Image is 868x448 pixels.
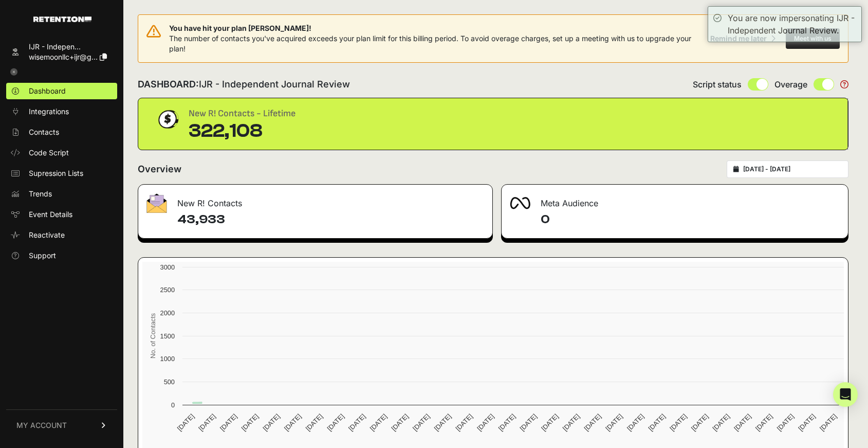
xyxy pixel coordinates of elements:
a: Contacts [6,124,117,140]
text: [DATE] [647,413,667,433]
text: [DATE] [711,413,731,433]
span: Script status [693,78,742,91]
a: Reactivate [6,227,117,243]
text: 2500 [160,286,175,294]
a: MY ACCOUNT [6,409,117,441]
span: Integrations [29,106,69,117]
img: fa-meta-2f981b61bb99beabf952f7030308934f19ce035c18b003e963880cc3fabeebb7.png [510,197,530,209]
a: Event Details [6,206,117,223]
a: Trends [6,186,117,202]
text: [DATE] [818,413,838,433]
span: Event Details [29,209,72,220]
span: MY ACCOUNT [16,420,67,431]
text: 2000 [160,309,175,317]
span: IJR - Independent Journal Review [199,79,350,89]
h4: 0 [541,211,840,228]
div: You are now impersonating IJR - Independent Journal Review. [728,12,856,37]
text: 1000 [160,355,175,363]
img: Retention.com [33,16,91,22]
text: [DATE] [325,413,345,433]
div: New R! Contacts [138,185,492,216]
text: [DATE] [197,413,217,433]
text: [DATE] [411,413,431,433]
text: [DATE] [690,413,710,433]
text: [DATE] [519,413,539,433]
span: Reactivate [29,230,65,240]
text: 0 [171,401,175,409]
span: Overage [774,78,807,91]
a: Dashboard [6,83,117,99]
div: IJR - Indepen... [29,42,107,52]
a: IJR - Indepen... wisemoonllc+ijr@g... [6,39,117,65]
span: Support [29,250,56,261]
span: Trends [29,189,52,199]
a: Supression Lists [6,165,117,182]
text: [DATE] [390,413,410,433]
text: [DATE] [754,413,774,433]
span: Code Script [29,148,69,158]
text: [DATE] [497,413,517,433]
text: [DATE] [561,413,581,433]
text: 1500 [160,332,175,340]
a: Integrations [6,103,117,120]
text: [DATE] [347,413,367,433]
text: [DATE] [454,413,474,433]
div: Meta Audience [502,185,848,216]
text: [DATE] [368,413,389,433]
text: [DATE] [668,413,688,433]
text: 3000 [160,263,175,271]
text: [DATE] [625,413,645,433]
img: dollar-coin-05c43ed7efb7bc0c12610022525b4bbbb207c7efeef5aecc26f025e68dcafac9.png [155,106,180,132]
text: [DATE] [261,413,281,433]
text: [DATE] [797,413,817,433]
a: Support [6,247,117,264]
span: Supression Lists [29,168,83,178]
span: Dashboard [29,86,66,96]
h2: Overview [138,162,181,176]
text: 500 [164,378,175,386]
span: Contacts [29,127,59,137]
text: [DATE] [732,413,752,433]
text: [DATE] [604,413,624,433]
text: [DATE] [433,413,453,433]
img: fa-envelope-19ae18322b30453b285274b1b8af3d052b27d846a4fbe8435d1a52b978f639a2.png [146,193,167,213]
span: You have hit your plan [PERSON_NAME]! [169,23,706,33]
text: [DATE] [540,413,560,433]
text: [DATE] [304,413,324,433]
div: 322,108 [189,121,296,141]
text: [DATE] [218,413,238,433]
text: [DATE] [583,413,603,433]
text: [DATE] [283,413,303,433]
a: Code Script [6,145,117,161]
text: No. of Contacts [149,313,157,359]
text: [DATE] [775,413,796,433]
div: Open Intercom Messenger [833,382,858,407]
text: [DATE] [176,413,196,433]
text: [DATE] [475,413,495,433]
h2: DASHBOARD: [138,77,350,92]
button: Remind me later [706,29,780,48]
div: New R! Contacts - Lifetime [189,106,296,121]
span: wisemoonllc+ijr@g... [29,52,98,61]
text: [DATE] [240,413,260,433]
h4: 43,933 [177,211,484,228]
span: The number of contacts you've acquired exceeds your plan limit for this billing period. To avoid ... [169,34,691,53]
